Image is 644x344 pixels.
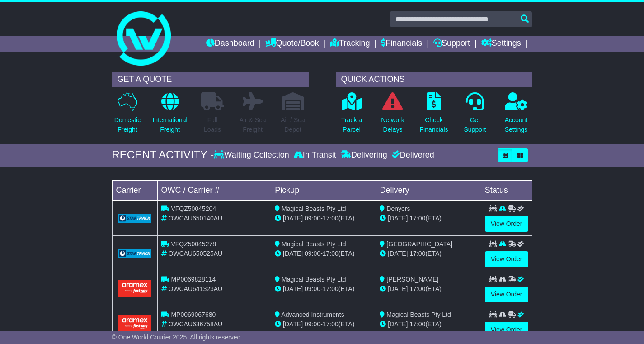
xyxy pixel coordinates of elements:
[323,250,338,257] span: 17:00
[330,36,370,52] a: Tracking
[171,205,216,212] span: VFQZ50045204
[409,320,425,328] span: 17:00
[157,180,271,200] td: OWC / Carrier #
[485,322,528,338] a: View Order
[305,215,320,222] span: 09:00
[409,250,425,257] span: 17:00
[283,215,303,222] span: [DATE]
[283,285,303,292] span: [DATE]
[118,214,152,223] img: GetCarrierServiceLogo
[485,251,528,267] a: View Order
[281,115,305,134] p: Air / Sea Depot
[381,92,404,139] a: NetworkDelays
[201,115,224,134] p: Full Loads
[386,205,410,212] span: Denyers
[305,285,320,292] span: 09:00
[275,284,372,294] div: - (ETA)
[504,92,528,139] a: AccountSettings
[336,72,532,87] div: QUICK ACTIONS
[380,320,477,329] div: (ETA)
[380,284,477,294] div: (ETA)
[481,36,521,52] a: Settings
[112,334,243,341] span: © One World Courier 2025. All rights reserved.
[388,215,408,222] span: [DATE]
[168,215,222,222] span: OWCAU650140AU
[275,214,372,223] div: - (ETA)
[376,180,481,200] td: Delivery
[168,320,222,328] span: OWCAU636758AU
[291,150,338,160] div: In Transit
[118,280,152,296] img: Aramex.png
[118,315,152,332] img: Aramex.png
[323,320,338,328] span: 17:00
[282,205,346,212] span: Magical Beasts Pty Ltd
[271,180,376,200] td: Pickup
[380,214,477,223] div: (ETA)
[282,276,346,283] span: Magical Beasts Pty Ltd
[283,320,303,328] span: [DATE]
[118,249,152,258] img: GetCarrierServiceLogo
[171,276,216,283] span: MP0069828114
[112,148,214,162] div: RECENT ACTIVITY -
[409,285,425,292] span: 17:00
[388,320,408,328] span: [DATE]
[206,36,254,52] a: Dashboard
[152,115,187,134] p: International Freight
[386,240,452,248] span: [GEOGRAPHIC_DATA]
[433,36,470,52] a: Support
[171,311,216,318] span: MP0069067680
[281,311,344,318] span: Advanced Instruments
[282,240,346,248] span: Magical Beasts Pty Ltd
[485,287,528,302] a: View Order
[419,92,448,139] a: CheckFinancials
[419,115,448,134] p: Check Financials
[305,320,320,328] span: 09:00
[485,216,528,232] a: View Order
[341,92,362,139] a: Track aParcel
[505,115,528,134] p: Account Settings
[386,311,451,318] span: Magical Beasts Pty Ltd
[409,215,425,222] span: 17:00
[114,115,141,134] p: Domestic Freight
[381,36,422,52] a: Financials
[338,150,390,160] div: Delivering
[152,92,188,139] a: InternationalFreight
[481,180,532,200] td: Status
[381,115,404,134] p: Network Delays
[390,150,434,160] div: Delivered
[168,285,222,292] span: OWCAU641323AU
[386,276,438,283] span: [PERSON_NAME]
[265,36,319,52] a: Quote/Book
[388,285,408,292] span: [DATE]
[380,249,477,258] div: (ETA)
[112,72,309,87] div: GET A QUOTE
[463,92,486,139] a: GetSupport
[323,285,338,292] span: 17:00
[239,115,266,134] p: Air & Sea Freight
[112,180,157,200] td: Carrier
[171,240,216,248] span: VFQZ50045278
[114,92,141,139] a: DomesticFreight
[323,215,338,222] span: 17:00
[388,250,408,257] span: [DATE]
[214,150,291,160] div: Waiting Collection
[168,250,222,257] span: OWCAU650525AU
[275,249,372,258] div: - (ETA)
[464,115,486,134] p: Get Support
[275,320,372,329] div: - (ETA)
[305,250,320,257] span: 09:00
[283,250,303,257] span: [DATE]
[341,115,362,134] p: Track a Parcel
